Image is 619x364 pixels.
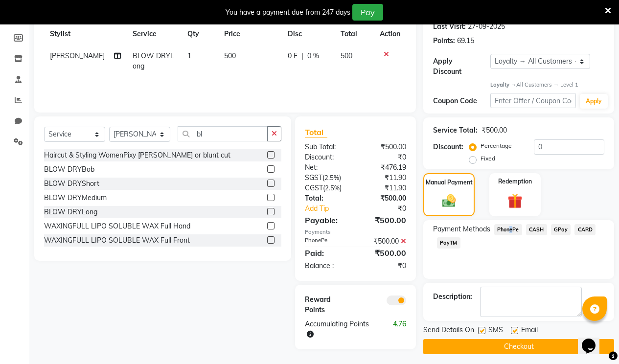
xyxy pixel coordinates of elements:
[423,339,614,354] button: Checkout
[433,292,472,302] div: Description:
[355,162,413,173] div: ₹476.19
[282,23,335,45] th: Disc
[298,142,356,152] div: Sub Total:
[355,183,413,193] div: ₹11.90
[498,177,532,186] label: Redemption
[325,184,340,192] span: 2.5%
[423,325,474,337] span: Send Details On
[355,236,413,247] div: ₹500.00
[526,224,547,235] span: CASH
[374,23,406,45] th: Action
[44,207,97,217] div: BLOW DRYLong
[298,204,365,214] a: Add Tip
[305,127,327,137] span: Total
[44,164,94,175] div: BLOW DRYBob
[355,193,413,204] div: ₹500.00
[578,325,609,354] iframe: chat widget
[355,261,413,271] div: ₹0
[298,261,356,271] div: Balance :
[182,23,218,45] th: Qty
[298,162,356,173] div: Net:
[355,142,413,152] div: ₹500.00
[355,247,413,259] div: ₹500.00
[298,319,385,340] div: Accumulating Points
[298,295,356,315] div: Reward Points
[365,204,413,214] div: ₹0
[490,81,604,89] div: All Customers → Level 1
[580,94,608,109] button: Apply
[352,4,383,21] button: Pay
[298,183,356,193] div: ( )
[298,247,356,259] div: Paid:
[433,142,463,152] div: Discount:
[426,178,473,187] label: Manual Payment
[324,174,339,182] span: 2.5%
[307,51,319,61] span: 0 %
[355,152,413,162] div: ₹0
[481,154,495,163] label: Fixed
[44,221,190,231] div: WAXINGFULL LIPO SOLUBLE WAX Full Hand
[503,192,527,210] img: _gift.svg
[433,56,490,77] div: Apply Discount
[433,36,455,46] div: Points:
[481,141,512,150] label: Percentage
[178,126,268,141] input: Search or Scan
[433,224,490,234] span: Payment Methods
[341,51,352,60] span: 500
[551,224,571,235] span: GPay
[44,193,107,203] div: BLOW DRYMedium
[301,51,303,61] span: |
[298,152,356,162] div: Discount:
[335,23,374,45] th: Total
[490,81,516,88] strong: Loyalty →
[433,125,478,136] div: Service Total:
[224,51,236,60] span: 500
[468,22,505,32] div: 27-09-2025
[298,173,356,183] div: ( )
[305,173,322,182] span: SGST
[226,7,350,18] div: You have a payment due from 247 days
[187,51,191,60] span: 1
[44,23,127,45] th: Stylist
[44,150,230,160] div: Haircut & Styling WomenPixy [PERSON_NAME] or blunt cut
[574,224,596,235] span: CARD
[481,125,507,136] div: ₹500.00
[433,96,490,106] div: Coupon Code
[133,51,174,70] span: BLOW DRYLong
[127,23,182,45] th: Service
[488,325,503,337] span: SMS
[438,193,460,208] img: _cash.svg
[288,51,298,61] span: 0 F
[385,319,413,340] div: 4.76
[218,23,282,45] th: Price
[44,179,99,189] div: BLOW DRYShort
[298,236,356,247] div: PhonePe
[50,51,105,60] span: [PERSON_NAME]
[305,228,406,236] div: Payments
[355,214,413,226] div: ₹500.00
[494,224,522,235] span: PhonePe
[457,36,474,46] div: 69.15
[305,183,323,192] span: CGST
[490,93,576,108] input: Enter Offer / Coupon Code
[298,214,356,226] div: Payable:
[521,325,538,337] span: Email
[44,235,190,246] div: WAXINGFULL LIPO SOLUBLE WAX Full Front
[298,193,356,204] div: Total:
[355,173,413,183] div: ₹11.90
[437,237,460,249] span: PayTM
[433,22,466,32] div: Last Visit:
